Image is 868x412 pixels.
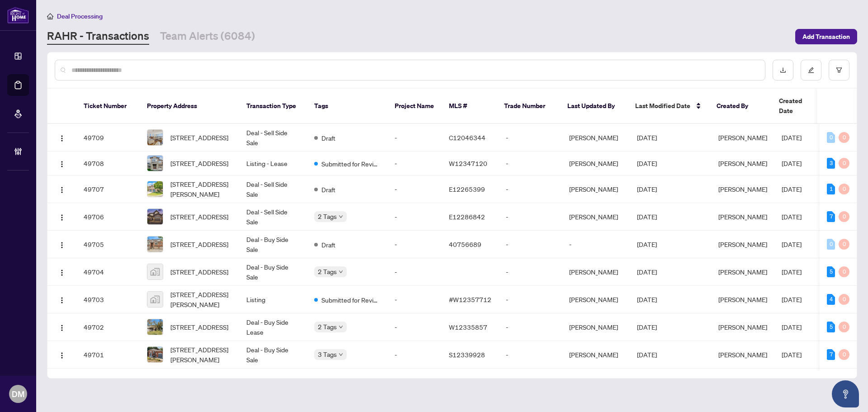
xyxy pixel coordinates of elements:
[637,240,657,248] span: [DATE]
[628,89,709,124] th: Last Modified Date
[801,60,821,81] button: edit
[76,89,140,124] th: Ticket Number
[170,289,232,309] span: [STREET_ADDRESS][PERSON_NAME]
[170,345,232,365] span: [STREET_ADDRESS][PERSON_NAME]
[239,341,307,369] td: Deal - Buy Side Sale
[782,133,802,142] span: [DATE]
[339,352,343,357] span: down
[55,156,69,170] button: Logo
[170,158,228,168] span: [STREET_ADDRESS]
[718,159,767,167] span: [PERSON_NAME]
[839,294,849,305] div: 0
[387,203,442,231] td: -
[58,269,66,276] img: Logo
[321,185,335,194] span: Draft
[562,231,630,258] td: -
[637,350,657,359] span: [DATE]
[562,286,630,313] td: [PERSON_NAME]
[147,292,163,307] img: thumbnail-img
[387,152,442,175] td: -
[147,130,163,145] img: thumbnail-img
[499,175,562,203] td: -
[239,203,307,231] td: Deal - Sell Side Sale
[58,135,66,142] img: Logo
[718,185,767,193] span: [PERSON_NAME]
[321,240,335,250] span: Draft
[839,211,849,222] div: 0
[782,350,802,359] span: [DATE]
[442,89,497,124] th: MLS #
[55,320,69,334] button: Logo
[449,159,487,167] span: W12347120
[321,295,380,305] span: Submitted for Review
[58,324,66,331] img: Logo
[47,13,53,19] span: home
[170,239,228,249] span: [STREET_ADDRESS]
[239,89,307,124] th: Transaction Type
[147,319,163,335] img: thumbnail-img
[76,124,140,152] td: 49709
[76,152,140,175] td: 49708
[76,258,140,286] td: 49704
[499,124,562,152] td: -
[307,89,387,124] th: Tags
[808,67,814,73] span: edit
[449,323,487,331] span: W12335857
[140,89,239,124] th: Property Address
[779,96,817,116] span: Created Date
[718,240,767,248] span: [PERSON_NAME]
[772,89,835,124] th: Created Date
[387,89,442,124] th: Project Name
[836,67,842,73] span: filter
[839,158,849,169] div: 0
[839,184,849,194] div: 0
[239,258,307,286] td: Deal - Buy Side Sale
[718,133,767,142] span: [PERSON_NAME]
[7,7,29,24] img: logo
[562,124,630,152] td: [PERSON_NAME]
[147,181,163,197] img: thumbnail-img
[718,350,767,359] span: [PERSON_NAME]
[499,203,562,231] td: -
[449,213,485,221] span: E12286842
[637,213,657,221] span: [DATE]
[499,152,562,175] td: -
[12,388,24,400] span: DM
[839,266,849,277] div: 0
[718,323,767,331] span: [PERSON_NAME]
[827,239,835,250] div: 0
[499,313,562,341] td: -
[387,175,442,203] td: -
[827,294,835,305] div: 4
[562,152,630,175] td: [PERSON_NAME]
[55,209,69,224] button: Logo
[780,67,786,73] span: download
[170,212,228,222] span: [STREET_ADDRESS]
[239,175,307,203] td: Deal - Sell Side Sale
[170,322,228,332] span: [STREET_ADDRESS]
[339,270,343,274] span: down
[560,89,628,124] th: Last Updated By
[827,322,835,332] div: 5
[239,286,307,313] td: Listing
[449,350,485,359] span: S12339928
[782,213,802,221] span: [DATE]
[782,323,802,331] span: [DATE]
[170,133,228,142] span: [STREET_ADDRESS]
[827,266,835,277] div: 5
[782,268,802,276] span: [DATE]
[58,186,66,194] img: Logo
[499,341,562,369] td: -
[76,203,140,231] td: 49706
[802,29,850,44] span: Add Transaction
[387,231,442,258] td: -
[449,295,491,303] span: #W12357712
[562,175,630,203] td: [PERSON_NAME]
[170,179,232,199] span: [STREET_ADDRESS][PERSON_NAME]
[58,242,66,249] img: Logo
[55,130,69,145] button: Logo
[839,239,849,250] div: 0
[827,349,835,360] div: 7
[318,349,337,360] span: 3 Tags
[387,341,442,369] td: -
